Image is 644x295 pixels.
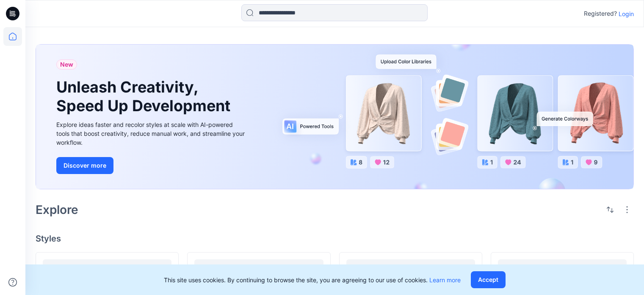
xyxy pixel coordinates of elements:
[619,9,634,18] p: Login
[56,78,234,115] h1: Unleash Creativity, Speed Up Development
[471,271,506,288] button: Accept
[36,203,78,216] h2: Explore
[164,275,461,284] p: This site uses cookies. By continuing to browse the site, you are agreeing to our use of cookies.
[429,276,461,284] a: Learn more
[56,157,113,174] button: Discover more
[60,59,73,70] span: New
[36,233,634,244] h4: Styles
[56,157,247,174] a: Discover more
[584,8,617,19] p: Registered?
[56,120,247,147] div: Explore ideas faster and recolor styles at scale with AI-powered tools that boost creativity, red...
